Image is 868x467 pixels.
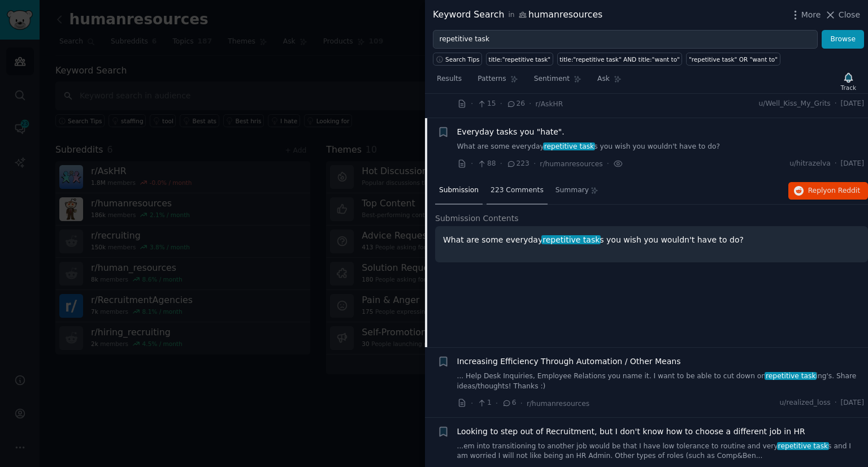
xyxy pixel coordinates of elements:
[765,372,817,380] span: repetitive task
[555,185,589,196] span: Summary
[477,99,496,109] span: 15
[801,9,821,21] span: More
[477,398,491,408] span: 1
[457,426,805,438] a: Looking to step out of Recruitment, but I don't know how to choose a different job in HR
[437,74,462,84] span: Results
[780,398,831,408] span: u/realized_loss
[759,99,831,109] span: u/Well_Kiss_My_Grits
[471,397,473,409] span: ·
[530,70,585,93] a: Sentiment
[536,100,563,108] span: r/AskHR
[500,158,502,170] span: ·
[496,397,498,409] span: ·
[443,234,860,246] p: What are some everyday s you wish you wouldn't have to do?
[457,356,681,367] a: Increasing Efficiency Through Automation / Other Means
[486,53,553,66] a: title:"repetitive task"
[597,74,610,84] span: Ask
[835,99,837,109] span: ·
[557,53,683,66] a: title:"repetitive task" AND title:"want to"
[593,70,626,93] a: Ask
[500,98,502,110] span: ·
[506,99,525,109] span: 26
[457,142,865,152] a: What are some everydayrepetitive tasks you wish you wouldn't have to do?
[777,442,829,450] span: repetitive task
[445,55,480,63] span: Search Tips
[471,158,473,170] span: ·
[457,126,565,138] a: Everyday tasks you "hate".
[527,400,589,408] span: r/humanresources
[835,159,837,169] span: ·
[502,398,516,408] span: 6
[540,160,602,168] span: r/humanresources
[435,213,519,224] span: Submission Contents
[686,53,780,66] a: "repetitive task" OR "want to"
[827,187,860,194] span: on Reddit
[789,9,821,21] button: More
[841,84,856,92] div: Track
[607,158,609,170] span: ·
[835,398,837,408] span: ·
[489,55,551,63] div: title:"repetitive task"
[433,53,482,66] button: Search Tips
[457,371,865,391] a: ... Help Desk Inquiries, Employee Relations you name it. I want to be able to cut down onrepetiti...
[559,55,680,63] div: title:"repetitive task" AND title:"want to"
[534,74,570,84] span: Sentiment
[439,185,479,196] span: Submission
[491,185,544,196] span: 223 Comments
[841,159,864,169] span: [DATE]
[506,159,530,169] span: 223
[822,30,864,49] button: Browse
[533,158,536,170] span: ·
[841,398,864,408] span: [DATE]
[839,9,860,21] span: Close
[837,70,860,93] button: Track
[789,159,831,169] span: u/hitrazelva
[824,9,860,21] button: Close
[474,70,522,93] a: Patterns
[841,99,864,109] span: [DATE]
[541,235,601,244] span: repetitive task
[433,70,466,93] a: Results
[808,186,860,196] span: Reply
[529,98,531,110] span: ·
[471,98,473,110] span: ·
[689,55,778,63] div: "repetitive task" OR "want to"
[543,142,595,150] span: repetitive task
[788,182,868,200] button: Replyon Reddit
[520,397,523,409] span: ·
[433,30,818,49] input: Try a keyword related to your business
[477,159,496,169] span: 88
[433,8,602,22] div: Keyword Search humanresources
[457,442,865,461] a: ...em into transitioning to another job would be that I have low tolerance to routine and veryrep...
[478,74,506,84] span: Patterns
[508,10,514,20] span: in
